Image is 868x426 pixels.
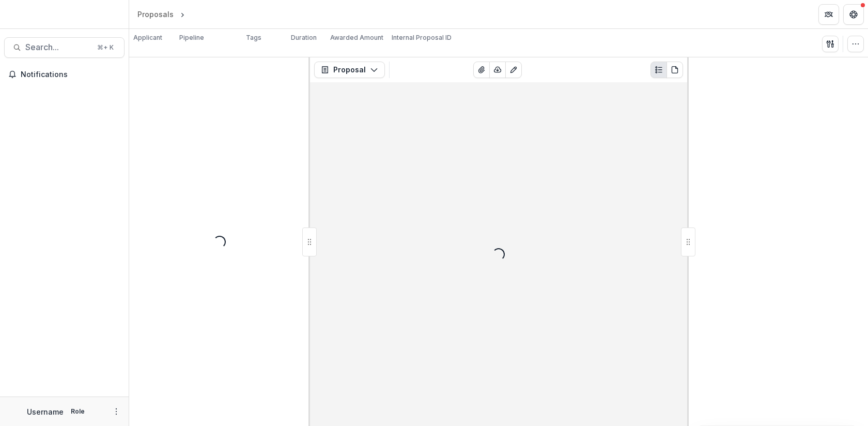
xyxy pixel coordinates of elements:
button: View Attached Files [473,62,490,78]
p: Tags [246,33,261,42]
button: Proposal [314,62,385,78]
button: PDF view [667,62,683,78]
button: Edit as form [505,62,522,78]
div: ⌘ + K [95,42,116,53]
p: Duration [291,33,317,42]
button: Notifications [4,66,125,83]
button: More [110,405,122,418]
button: Search... [4,37,125,58]
p: Role [68,407,88,416]
p: Awarded Amount [330,33,383,42]
button: Partners [818,4,839,25]
span: Notifications [21,70,120,79]
p: Applicant [133,33,162,42]
span: Search... [25,42,91,52]
a: Proposals [133,7,178,22]
button: Plaintext view [650,62,667,78]
button: Get Help [843,4,864,25]
p: Internal Proposal ID [392,33,452,42]
div: Proposals [137,9,174,20]
nav: breadcrumb [133,7,231,22]
p: Pipeline [179,33,204,42]
p: Username [27,406,64,417]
